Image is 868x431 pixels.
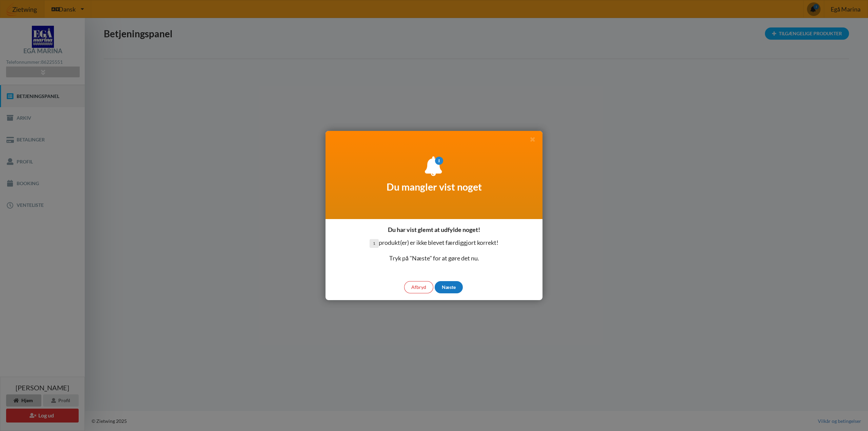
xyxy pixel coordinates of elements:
p: produkt(er) er ikke blevet færdiggjort korrekt! [370,238,498,248]
h3: Du har vist glemt at udfylde noget! [388,226,480,234]
div: Næste [435,281,463,293]
p: Tryk på "Næste" for at gøre det nu. [370,254,498,263]
div: Afbryd [404,281,433,293]
span: 1 [370,239,379,248]
i: 1 [435,157,443,165]
div: Du mangler vist noget [325,131,542,219]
